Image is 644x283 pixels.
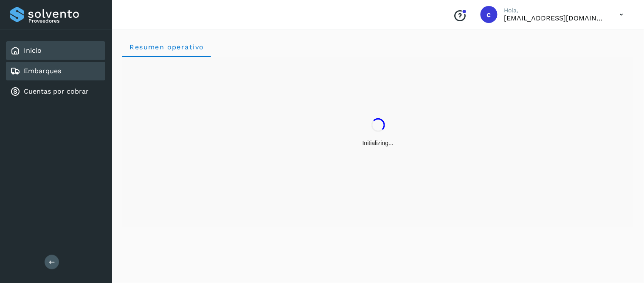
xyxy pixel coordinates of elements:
[24,87,89,95] a: Cuentas por cobrar
[24,46,42,54] a: Inicio
[6,82,105,101] div: Cuentas por cobrar
[129,43,204,51] span: Resumen operativo
[504,7,606,14] p: Hola,
[24,67,61,75] a: Embarques
[504,14,606,22] p: cobranza@tms.com.mx
[28,18,102,24] p: Proveedores
[6,41,105,60] div: Inicio
[6,62,105,80] div: Embarques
